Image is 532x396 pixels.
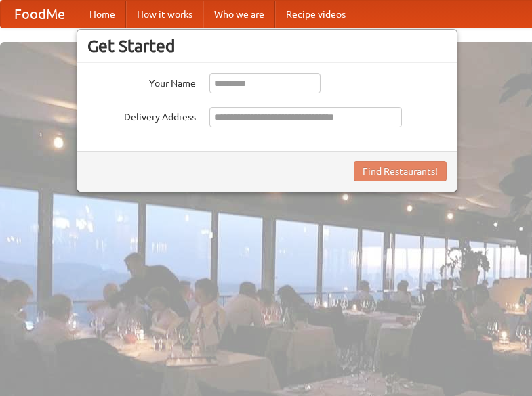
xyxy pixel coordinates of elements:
[275,1,356,28] a: Recipe videos
[1,1,79,28] a: FoodMe
[87,36,447,56] h3: Get Started
[126,1,203,28] a: How it works
[87,107,196,124] label: Delivery Address
[87,73,196,90] label: Your Name
[354,161,447,181] button: Find Restaurants!
[79,1,126,28] a: Home
[203,1,275,28] a: Who we are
